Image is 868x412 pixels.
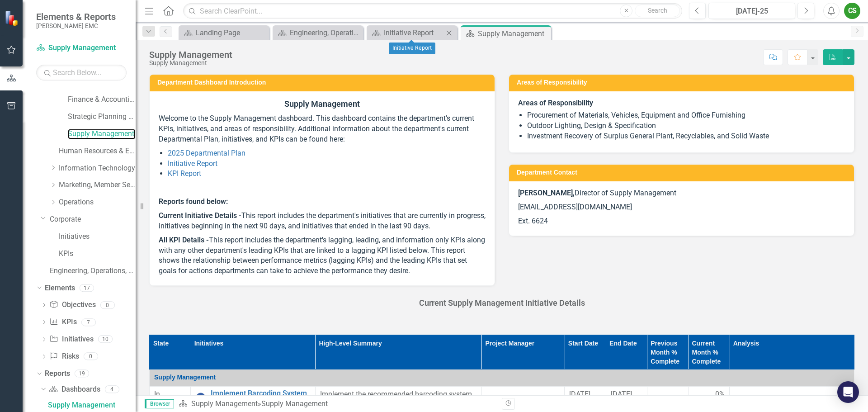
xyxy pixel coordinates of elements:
[168,149,245,157] a: 2025 Departmental Plan
[154,374,216,381] span: Supply Management
[284,99,360,109] strong: Supply Management
[59,232,136,242] a: Initiatives
[49,300,95,310] a: Objectives
[183,3,682,19] input: Search ClearPoint...
[68,112,136,122] a: Strategic Planning & Analytics
[715,389,725,400] span: 0%
[36,43,127,53] a: Supply Management
[68,129,136,139] a: Supply Management
[168,159,217,168] a: Initiative Report
[149,60,232,66] div: Supply Management
[98,336,113,343] div: 10
[75,369,89,377] div: 19
[159,209,486,233] p: This report includes the department's initiatives that are currently in progress, initiatives beg...
[712,6,792,17] div: [DATE]-25
[419,298,585,308] span: Current Supply Management Initiative Details
[635,5,680,17] button: Search
[478,28,549,39] div: Supply Management
[145,399,174,408] span: Browser
[49,351,79,362] a: Risks
[517,169,849,176] h3: Department Contact
[68,95,136,105] a: Finance & Accounting
[154,390,222,409] span: In [GEOGRAPHIC_DATA]
[80,284,94,292] div: 17
[100,301,115,309] div: 0
[211,389,311,405] a: Implement Barcoding System for Warehouses
[59,249,136,259] a: KPIs
[36,22,116,29] small: [PERSON_NAME] EMC
[518,99,593,107] strong: Areas of Responsibility
[648,7,667,14] span: Search
[611,390,632,398] span: [DATE]
[275,27,361,38] a: Engineering, Operations, and Technology
[384,27,443,38] div: Initiative Report
[49,334,93,345] a: Initiatives
[290,27,361,38] div: Engineering, Operations, and Technology
[181,27,267,38] a: Landing Page
[159,236,209,244] strong: All KPI Details -
[517,79,849,86] h3: Areas of Responsibility
[157,79,490,86] h3: Department Dashboard Introduction
[45,369,70,379] a: Reports
[84,353,98,360] div: 0
[196,27,267,38] div: Landing Page
[49,384,100,395] a: Dashboards
[59,163,136,174] a: Information Technology
[195,392,206,403] img: No Information
[46,398,136,412] a: Supply Management
[36,65,127,81] input: Search Below...
[50,214,136,225] a: Corporate
[389,43,435,54] div: Initiative Report
[49,317,76,327] a: KPIs
[320,389,477,410] p: Implement the recommended barcoding system from the 2022-23 initiative.
[518,214,845,227] p: Ext. 6624
[708,3,795,19] button: [DATE]-25
[837,381,859,403] div: Open Intercom Messenger
[45,283,75,294] a: Elements
[59,180,136,190] a: Marketing, Member Services & Government Affairs
[168,169,201,178] a: KPI Report
[527,110,845,121] li: Procurement of Materials, Vehicles, Equipment and Office Furnishing
[527,121,845,131] li: Outdoor Lighting, Design & Specification
[149,50,232,60] div: Supply Management
[36,11,116,22] span: Elements & Reports
[191,399,258,408] a: Supply Management
[179,399,495,409] div: »
[159,211,241,220] strong: Current Initiative Details -
[369,27,443,38] a: Initiative Report
[81,318,96,326] div: 7
[159,197,228,206] strong: Reports found below:
[159,233,486,276] p: This report includes the department's lagging, leading, and information only KPIs along with any ...
[261,399,328,408] div: Supply Management
[518,188,845,200] p: Director of Supply Management
[50,266,136,276] a: Engineering, Operations, and Technology
[844,3,860,19] button: CS
[569,390,590,398] span: [DATE]
[5,10,20,26] img: ClearPoint Strategy
[527,131,845,142] li: Investment Recovery of Surplus General Plant, Recyclables, and Solid Waste
[105,385,119,393] div: 4
[59,197,136,208] a: Operations
[518,200,845,214] p: [EMAIL_ADDRESS][DOMAIN_NAME]
[48,401,136,409] div: Supply Management
[59,146,136,156] a: Human Resources & Employee Development
[518,189,575,197] strong: [PERSON_NAME],
[159,112,486,147] p: Welcome to the Supply Management dashboard. This dashboard contains the department's current KPIs...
